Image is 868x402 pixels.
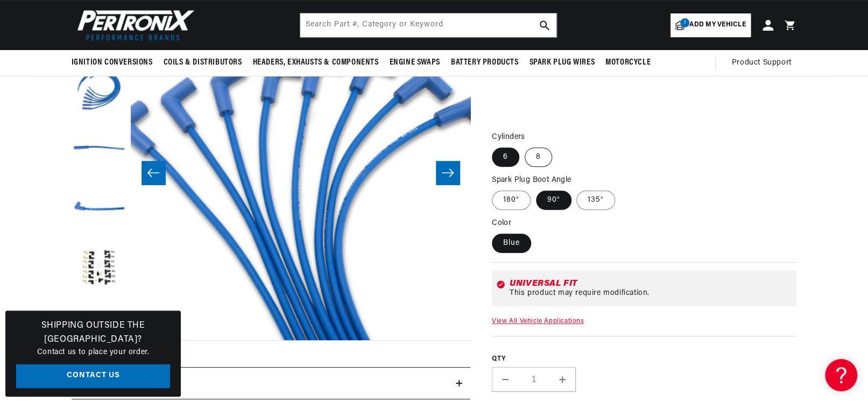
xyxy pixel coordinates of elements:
[492,131,526,143] legend: Cylinders
[492,234,531,253] label: Blue
[390,57,440,68] span: Engine Swaps
[72,125,125,179] button: Load image 4 in gallery view
[384,50,446,75] summary: Engine Swaps
[689,20,745,30] span: Add my vehicle
[536,191,571,210] label: 90°
[72,50,158,75] summary: Ignition Conversions
[529,57,595,68] span: Spark Plug Wires
[671,13,750,37] a: 1Add my vehicle
[605,57,651,68] span: Motorcycle
[16,319,170,347] h3: Shipping Outside the [GEOGRAPHIC_DATA]?
[72,1,470,345] media-gallery: Gallery Viewer
[492,217,512,229] legend: Color
[576,191,615,210] label: 135°
[72,57,153,68] span: Ignition Conversions
[72,6,195,44] img: Pertronix
[600,50,656,75] summary: Motorcycle
[524,50,600,75] summary: Spark Plug Wires
[72,243,125,297] button: Load image 6 in gallery view
[492,174,572,186] legend: Spark Plug Boot Angle
[492,191,531,210] label: 180°
[732,50,797,76] summary: Product Support
[732,57,792,69] span: Product Support
[533,13,556,37] button: search button
[72,368,470,399] summary: Features & Benefits
[680,18,689,27] span: 1
[142,161,165,185] button: Slide left
[72,184,125,238] button: Load image 5 in gallery view
[492,318,584,325] a: View All Vehicle Applications
[510,279,793,288] div: Universal Fit
[158,50,248,75] summary: Coils & Distributors
[72,302,125,356] button: Load image 7 in gallery view
[510,289,793,298] div: This product may require modification.
[525,147,552,167] label: 8
[16,364,170,389] a: Contact Us
[451,57,519,68] span: Battery Products
[300,13,556,37] input: Search Part #, Category or Keyword
[164,57,242,68] span: Coils & Distributors
[72,66,125,119] button: Load image 3 in gallery view
[492,355,797,364] label: QTY
[16,347,170,358] p: Contact us to place your order.
[446,50,524,75] summary: Battery Products
[253,57,379,68] span: Headers, Exhausts & Components
[436,161,460,185] button: Slide right
[248,50,384,75] summary: Headers, Exhausts & Components
[492,147,519,167] label: 6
